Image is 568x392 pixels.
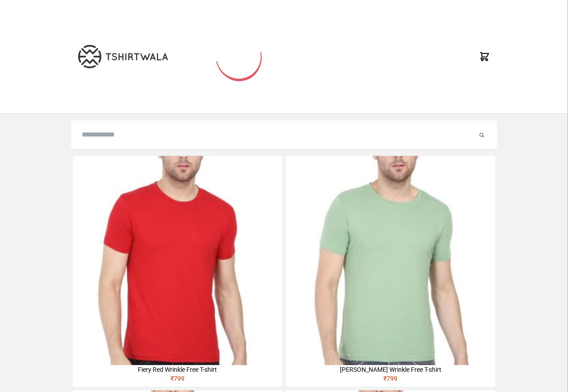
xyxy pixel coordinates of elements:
img: TW-LOGO-400-104.png [78,45,168,68]
a: Fiery Red Wrinkle Free T-shirt₹799 [73,156,282,387]
a: [PERSON_NAME] Wrinkle Free T-shirt₹799 [286,156,495,387]
div: ₹ 799 [73,374,282,387]
div: ₹ 799 [286,374,495,387]
div: [PERSON_NAME] Wrinkle Free T-shirt [286,365,495,374]
div: Fiery Red Wrinkle Free T-shirt [73,365,282,374]
img: 4M6A2225-320x320.jpg [73,156,282,365]
img: 4M6A2211-320x320.jpg [286,156,495,365]
button: Submit your search query. [477,129,486,140]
